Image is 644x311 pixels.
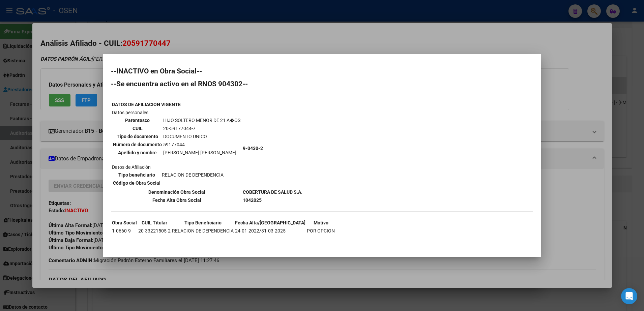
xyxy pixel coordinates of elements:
td: 20-59177044-7 [163,125,241,132]
h2: --INACTIVO en Obra Social-- [111,68,533,74]
b: COBERTURA DE SALUD S.A. [243,189,302,195]
th: Motivo [306,219,335,226]
td: Datos personales Datos de Afiliación [112,109,242,188]
th: Fecha Alta Obra Social [112,196,242,204]
td: 24-01-2022/31-03-2025 [235,227,306,235]
div: Open Intercom Messenger [621,288,637,304]
td: 20-33221505-2 [138,227,171,235]
td: POR OPCION [306,227,335,235]
td: [PERSON_NAME] [PERSON_NAME] [163,149,241,156]
td: DOCUMENTO UNICO [163,133,241,140]
th: Tipo Beneficiario [172,219,234,226]
th: Fecha Alta/[GEOGRAPHIC_DATA] [235,219,306,226]
b: 1042025 [243,197,262,203]
td: 59177044 [163,141,241,148]
td: HIJO SOLTERO MENOR DE 21 A�OS [163,117,241,124]
th: Tipo beneficiario [113,171,161,179]
b: 9-0430-2 [243,146,263,151]
th: Apellido y nombre [113,149,162,156]
h2: --Se encuentra activo en el RNOS 904302-- [111,81,533,87]
th: CUIL Titular [138,219,171,226]
td: 1-0660-9 [112,227,137,235]
th: Número de documento [113,141,162,148]
th: Obra Social [112,219,137,226]
th: CUIL [113,125,162,132]
b: DATOS DE AFILIACION VIGENTE [112,102,181,107]
th: Tipo de documento [113,133,162,140]
th: Denominación Obra Social [112,188,242,196]
th: Parentesco [113,117,162,124]
td: RELACION DE DEPENDENCIA [162,171,224,179]
td: RELACION DE DEPENDENCIA [172,227,234,235]
th: Código de Obra Social [113,179,161,187]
